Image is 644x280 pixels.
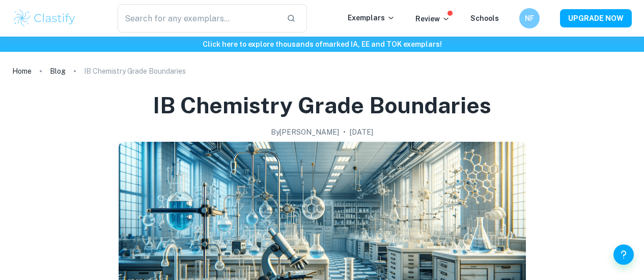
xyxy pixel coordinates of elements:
[343,127,346,138] p: •
[350,127,373,138] h2: [DATE]
[524,13,536,24] h6: NF
[519,8,540,28] button: NF
[118,4,278,33] input: Search for any exemplars...
[271,127,339,138] h2: By [PERSON_NAME]
[50,64,66,78] a: Blog
[560,9,632,27] button: UPGRADE NOW
[348,12,395,23] p: Exemplars
[12,64,32,78] a: Home
[415,13,450,24] p: Review
[153,90,491,120] h1: IB Chemistry Grade Boundaries
[2,39,642,50] h6: Click here to explore thousands of marked IA, EE and TOK exemplars !
[84,66,186,77] p: IB Chemistry Grade Boundaries
[470,14,499,22] a: Schools
[12,8,77,28] img: Clastify logo
[613,244,634,265] button: Help and Feedback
